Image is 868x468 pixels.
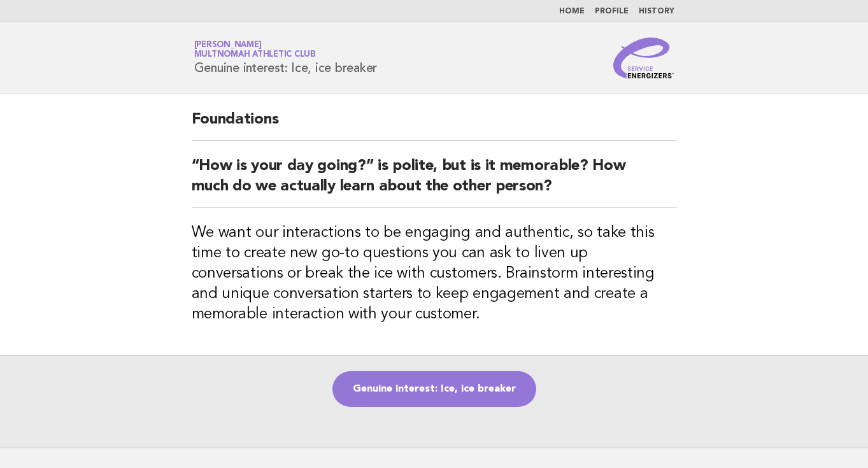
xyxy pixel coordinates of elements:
h2: Foundations [192,110,677,141]
h1: Genuine interest: Ice, ice breaker [194,41,378,74]
a: Genuine interest: Ice, ice breaker [332,371,536,407]
a: [PERSON_NAME]Multnomah Athletic Club [194,41,316,59]
a: Profile [595,8,629,15]
span: Multnomah Athletic Club [194,51,316,59]
a: Home [559,8,585,15]
h2: “How is your day going?” is polite, but is it memorable? How much do we actually learn about the ... [192,156,677,208]
img: Service Energizers [613,38,674,78]
a: History [639,8,674,15]
h3: We want our interactions to be engaging and authentic, so take this time to create new go-to ques... [192,223,677,325]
